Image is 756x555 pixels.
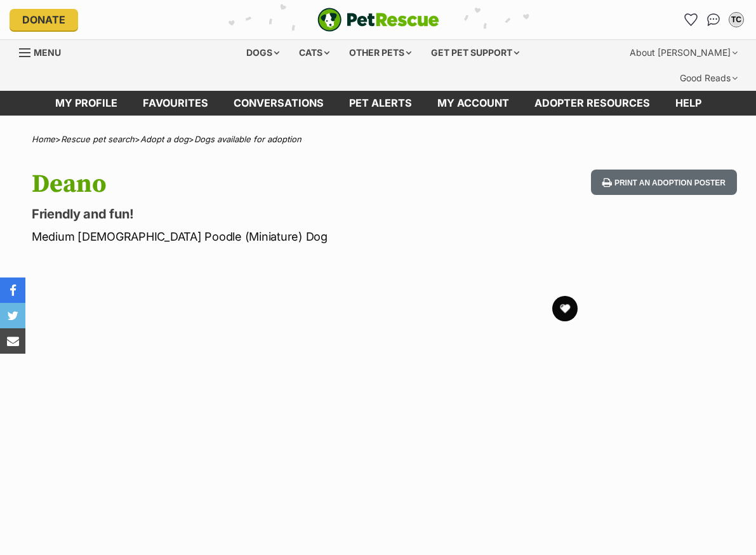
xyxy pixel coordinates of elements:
button: Print an adoption poster [591,170,737,196]
a: Donate [10,9,78,30]
div: About [PERSON_NAME] [621,40,746,65]
p: Medium [DEMOGRAPHIC_DATA] Poodle (Miniature) Dog [32,228,463,245]
a: My account [425,91,522,116]
a: Adopter resources [522,91,663,116]
a: Rescue pet search [61,134,135,144]
a: Pet alerts [336,91,425,116]
img: logo-e224e6f780fb5917bec1dbf3a21bbac754714ae5b6737aabdf751b685950b380.svg [317,8,439,32]
button: My account [726,10,746,30]
span: Menu [34,47,61,58]
a: conversations [221,91,336,116]
a: Favourites [680,10,701,30]
a: Conversations [703,10,724,30]
img: chat-41dd97257d64d25036548639549fe6c8038ab92f7586957e7f3b1b290dea8141.svg [707,13,720,26]
button: favourite [552,296,578,321]
a: Favourites [130,91,221,116]
a: My profile [43,91,130,116]
div: Get pet support [422,40,528,65]
a: Home [32,134,55,144]
p: Friendly and fun! [32,205,463,223]
div: Dogs [237,40,288,65]
a: Help [663,91,714,116]
div: TC [730,13,743,26]
div: Cats [290,40,338,65]
a: Dogs available for adoption [194,134,302,144]
div: Good Reads [671,65,746,91]
a: PetRescue [317,8,439,32]
a: Menu [19,40,70,63]
ul: Account quick links [680,10,746,30]
h1: Deano [32,170,463,199]
a: Adopt a dog [140,134,189,144]
div: Other pets [340,40,420,65]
